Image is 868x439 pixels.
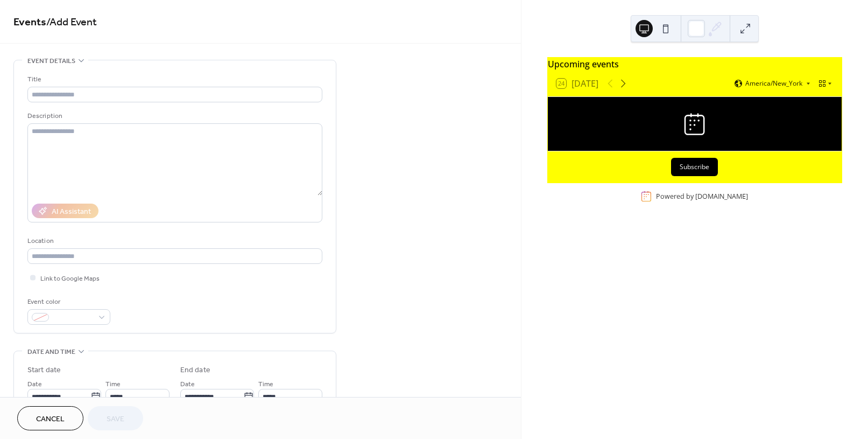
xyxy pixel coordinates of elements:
span: America/New_York [745,80,802,87]
div: Event color [27,296,108,308]
a: [DOMAIN_NAME] [695,192,748,201]
a: Events [13,12,46,33]
div: Start date [27,365,61,376]
span: Date [27,379,42,390]
span: Time [105,379,121,390]
div: Description [27,110,320,122]
div: Upcoming events [548,58,842,71]
button: Subscribe [671,158,718,176]
button: Cancel [17,406,83,430]
div: Location [27,235,320,247]
span: Time [258,379,273,390]
div: End date [180,365,210,376]
div: Powered by [656,192,748,201]
span: Link to Google Maps [40,273,100,284]
span: Cancel [36,414,65,425]
span: Date and time [27,346,75,358]
div: Title [27,74,320,85]
span: Event details [27,55,75,67]
span: / Add Event [46,12,97,33]
span: Date [180,379,195,390]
